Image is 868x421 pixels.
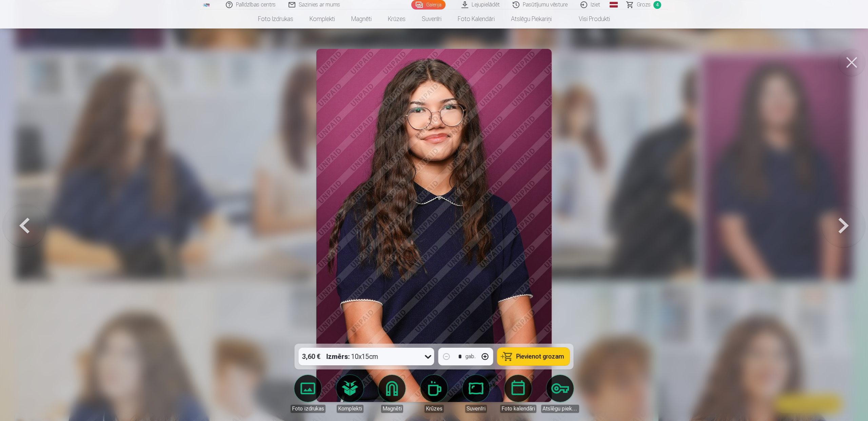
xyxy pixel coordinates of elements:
[466,352,476,361] div: gab.
[380,9,414,28] a: Krūzes
[450,9,503,28] a: Foto kalendāri
[343,9,380,28] a: Magnēti
[653,1,661,9] span: 4
[541,405,579,413] div: Atslēgu piekariņi
[415,375,453,413] a: Krūzes
[250,9,301,28] a: Foto izdrukas
[560,9,618,28] a: Visi produkti
[203,3,210,7] img: /fa1
[457,375,495,413] a: Suvenīri
[301,9,343,28] a: Komplekti
[541,375,579,413] a: Atslēgu piekariņi
[499,375,537,413] a: Foto kalendāri
[414,9,450,28] a: Suvenīri
[291,405,325,413] div: Foto izdrukas
[337,405,363,413] div: Komplekti
[381,405,403,413] div: Magnēti
[373,375,411,413] a: Magnēti
[465,405,487,413] div: Suvenīri
[327,348,378,365] div: 10x15cm
[425,405,444,413] div: Krūzes
[497,348,570,365] button: Pievienot grozam
[289,375,327,413] a: Foto izdrukas
[503,9,560,28] a: Atslēgu piekariņi
[327,352,350,361] strong: Izmērs :
[637,1,651,9] span: Grozs
[299,348,324,365] div: 3,60 €
[500,405,536,413] div: Foto kalendāri
[516,353,564,360] span: Pievienot grozam
[331,375,369,413] a: Komplekti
